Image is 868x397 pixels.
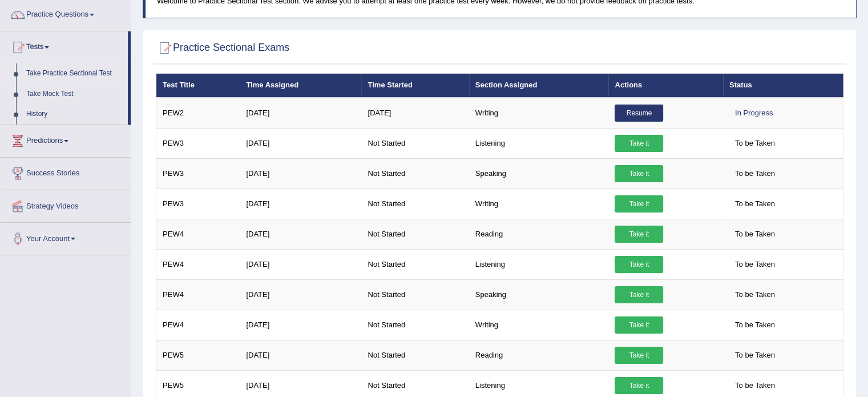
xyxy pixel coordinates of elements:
[729,195,781,212] span: To be Taken
[156,74,240,98] th: Test Title
[1,31,128,60] a: Tests
[608,74,722,98] th: Actions
[1,223,131,251] a: Your Account
[729,165,781,182] span: To be Taken
[240,98,361,129] td: [DATE]
[156,279,240,310] td: PEW4
[156,219,240,249] td: PEW4
[240,74,361,98] th: Time Assigned
[469,219,609,249] td: Reading
[361,74,469,98] th: Time Started
[361,219,469,249] td: Not Started
[729,256,781,273] span: To be Taken
[729,135,781,152] span: To be Taken
[361,310,469,340] td: Not Started
[615,286,663,303] a: Take it
[723,74,843,98] th: Status
[615,226,663,243] a: Take it
[615,377,663,394] a: Take it
[615,256,663,273] a: Take it
[156,128,240,158] td: PEW3
[615,316,663,334] a: Take it
[21,63,128,84] a: Take Practice Sectional Test
[469,249,609,279] td: Listening
[361,340,469,370] td: Not Started
[156,39,289,57] h2: Practice Sectional Exams
[1,190,131,219] a: Strategy Videos
[469,189,609,219] td: Writing
[361,249,469,279] td: Not Started
[615,135,663,152] a: Take it
[156,189,240,219] td: PEW3
[361,128,469,158] td: Not Started
[615,195,663,212] a: Take it
[361,158,469,189] td: Not Started
[469,98,609,129] td: Writing
[156,310,240,340] td: PEW4
[729,377,781,394] span: To be Taken
[156,249,240,279] td: PEW4
[615,347,663,364] a: Take it
[469,128,609,158] td: Listening
[21,104,128,125] a: History
[156,98,240,129] td: PEW2
[156,340,240,370] td: PEW5
[156,158,240,189] td: PEW3
[1,158,131,186] a: Success Stories
[21,84,128,105] a: Take Mock Test
[240,219,361,249] td: [DATE]
[1,125,131,154] a: Predictions
[469,340,609,370] td: Reading
[361,98,469,129] td: [DATE]
[615,165,663,182] a: Take it
[729,347,781,364] span: To be Taken
[240,158,361,189] td: [DATE]
[469,158,609,189] td: Speaking
[469,310,609,340] td: Writing
[469,279,609,310] td: Speaking
[240,189,361,219] td: [DATE]
[361,189,469,219] td: Not Started
[240,310,361,340] td: [DATE]
[240,279,361,310] td: [DATE]
[729,226,781,243] span: To be Taken
[240,128,361,158] td: [DATE]
[240,249,361,279] td: [DATE]
[361,279,469,310] td: Not Started
[729,316,781,334] span: To be Taken
[615,105,663,122] a: Resume
[469,74,609,98] th: Section Assigned
[729,286,781,303] span: To be Taken
[729,105,778,122] div: In Progress
[240,340,361,370] td: [DATE]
